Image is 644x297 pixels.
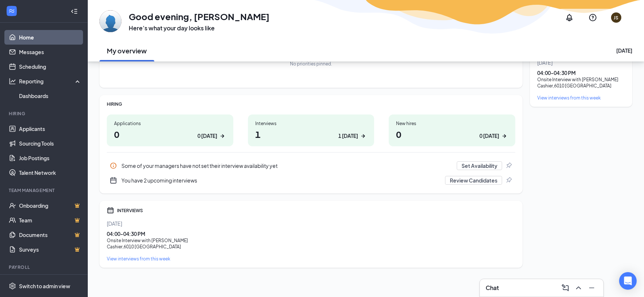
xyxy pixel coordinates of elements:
[537,69,625,76] div: 04:00 - 04:30 PM
[445,176,502,185] button: Review Candidates
[19,242,82,257] a: SurveysCrown
[19,45,82,59] a: Messages
[19,213,82,228] a: TeamCrown
[99,10,121,32] img: Jaqulyn Stockwell
[19,228,82,242] a: DocumentsCrown
[479,132,499,140] div: 0 [DATE]
[107,220,515,227] div: [DATE]
[457,161,502,170] button: Set Availability
[486,284,499,292] h3: Chat
[574,283,583,292] svg: ChevronUp
[129,24,270,32] h3: Here’s what your day looks like
[197,132,217,140] div: 0 [DATE]
[248,114,374,146] a: Interviews11 [DATE]ArrowRight
[110,177,117,184] svg: CalendarNew
[19,89,82,103] a: Dashboards
[505,177,512,184] svg: Pin
[107,114,233,146] a: Applications00 [DATE]ArrowRight
[573,282,584,294] button: ChevronUp
[107,230,515,237] div: 04:00 - 04:30 PM
[121,177,441,184] div: You have 2 upcoming interviews
[107,173,515,188] a: CalendarNewYou have 2 upcoming interviewsReview CandidatesPin
[255,128,367,140] h1: 1
[107,101,515,107] div: HIRING
[565,13,574,22] svg: Notifications
[121,162,452,169] div: Some of your managers have not set their interview availability yet
[19,121,82,136] a: Applicants
[9,110,80,117] div: Hiring
[537,76,625,83] div: Onsite Interview with [PERSON_NAME]
[71,8,78,15] svg: Collapse
[107,158,515,173] a: InfoSome of your managers have not set their interview availability yetSet AvailabilityPin
[114,120,226,127] div: Applications
[616,47,632,54] div: [DATE]
[19,165,82,180] a: Talent Network
[129,10,270,23] h1: Good evening, [PERSON_NAME]
[561,283,570,292] svg: ComposeMessage
[396,128,508,140] h1: 0
[107,46,147,55] h2: My overview
[389,114,515,146] a: New hires00 [DATE]ArrowRight
[107,256,515,262] a: View interviews from this week
[19,282,70,290] div: Switch to admin view
[107,158,515,173] div: Some of your managers have not set their interview availability yet
[537,59,625,66] div: [DATE]
[614,15,619,21] div: JS
[501,132,508,140] svg: ArrowRight
[537,83,625,89] div: Cashier , 6010 [GEOGRAPHIC_DATA]
[107,244,515,250] div: Cashier , 6010 [GEOGRAPHIC_DATA]
[19,151,82,165] a: Job Postings
[19,198,82,213] a: OnboardingCrown
[396,120,508,127] div: New hires
[588,13,597,22] svg: QuestionInfo
[19,136,82,151] a: Sourcing Tools
[537,95,625,101] a: View interviews from this week
[586,282,598,294] button: Minimize
[290,61,332,67] div: No priorities pinned.
[9,78,16,85] svg: Analysis
[255,120,367,127] div: Interviews
[587,283,596,292] svg: Minimize
[9,282,16,290] svg: Settings
[619,272,637,290] div: Open Intercom Messenger
[19,78,82,85] div: Reporting
[107,237,515,244] div: Onsite Interview with [PERSON_NAME]
[219,132,226,140] svg: ArrowRight
[560,282,571,294] button: ComposeMessage
[107,173,515,188] div: You have 2 upcoming interviews
[110,162,117,169] svg: Info
[19,59,82,74] a: Scheduling
[117,207,515,214] div: INTERVIEWS
[338,132,358,140] div: 1 [DATE]
[505,162,512,169] svg: Pin
[19,30,82,45] a: Home
[107,207,114,214] svg: Calendar
[8,7,15,15] svg: WorkstreamLogo
[9,264,80,270] div: Payroll
[114,128,226,140] h1: 0
[359,132,367,140] svg: ArrowRight
[9,187,80,193] div: Team Management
